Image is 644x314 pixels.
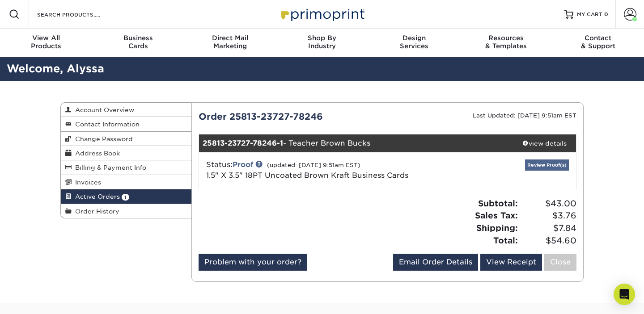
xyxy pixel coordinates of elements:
[72,164,146,171] span: Billing & Payment Info
[552,29,644,57] a: Contact& Support
[92,29,184,57] a: BusinessCards
[206,171,408,180] a: 1.5" X 3.5" 18PT Uncoated Brown Kraft Business Cards
[513,139,576,148] div: view details
[122,194,129,201] span: 1
[72,106,134,113] span: Account Overview
[192,110,388,123] div: Order 25813-23727-78246
[72,179,101,186] span: Invoices
[476,223,518,233] strong: Shipping:
[199,159,450,181] div: Status:
[460,34,552,50] div: & Templates
[203,139,283,147] strong: 25813-23727-78246-1
[61,175,191,189] a: Invoices
[2,287,76,311] iframe: Google Customer Reviews
[276,34,368,42] span: Shop By
[368,29,460,57] a: DesignServices
[61,103,191,117] a: Account Overview
[577,11,602,18] span: MY CART
[72,150,120,157] span: Address Book
[184,34,276,50] div: Marketing
[368,34,460,42] span: Design
[276,34,368,50] div: Industry
[544,254,576,271] a: Close
[521,234,576,247] span: $54.60
[72,121,140,128] span: Contact Information
[460,34,552,42] span: Resources
[480,254,542,271] a: View Receipt
[604,11,608,17] span: 0
[61,117,191,131] a: Contact Information
[61,132,191,146] a: Change Password
[72,135,133,142] span: Change Password
[61,146,191,160] a: Address Book
[92,34,184,50] div: Cards
[513,134,576,152] a: view details
[184,34,276,42] span: Direct Mail
[72,193,120,200] span: Active Orders
[521,197,576,210] span: $43.00
[393,254,478,271] a: Email Order Details
[525,159,569,171] a: Review Proof(s)
[552,34,644,50] div: & Support
[184,29,276,57] a: Direct MailMarketing
[277,4,367,24] img: Primoprint
[199,254,307,271] a: Problem with your order?
[493,235,518,245] strong: Total:
[92,34,184,42] span: Business
[614,284,635,305] div: Open Intercom Messenger
[267,162,360,168] small: (updated: [DATE] 9:51am EST)
[521,209,576,222] span: $3.76
[478,198,518,208] strong: Subtotal:
[72,208,119,215] span: Order History
[61,204,191,218] a: Order History
[460,29,552,57] a: Resources& Templates
[233,160,253,169] a: Proof
[199,134,513,152] div: - Teacher Brown Bucks
[521,222,576,234] span: $7.84
[61,160,191,175] a: Billing & Payment Info
[61,189,191,204] a: Active Orders 1
[552,34,644,42] span: Contact
[36,9,123,20] input: SEARCH PRODUCTS.....
[368,34,460,50] div: Services
[473,112,576,119] small: Last Updated: [DATE] 9:51am EST
[276,29,368,57] a: Shop ByIndustry
[475,210,518,220] strong: Sales Tax:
